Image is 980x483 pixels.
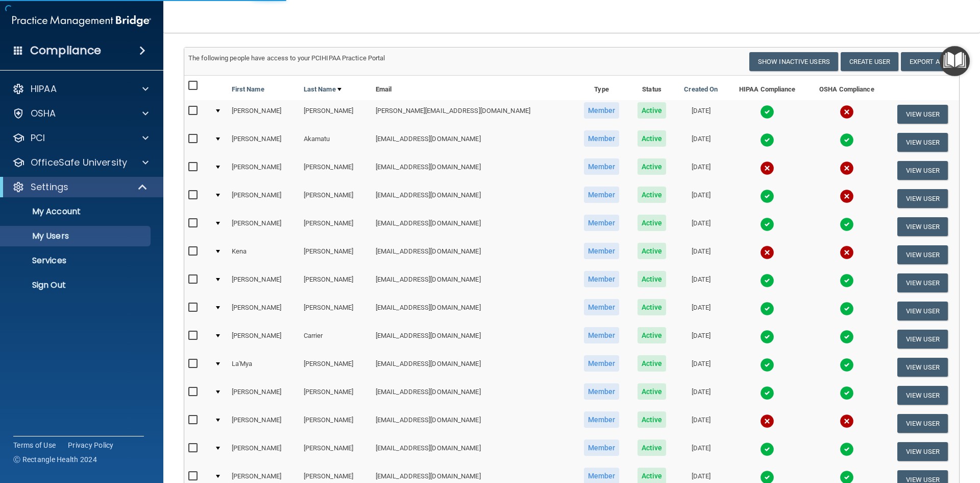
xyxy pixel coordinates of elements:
td: [PERSON_NAME] [300,100,372,128]
a: Settings [12,181,148,193]
td: [DATE] [675,409,727,438]
p: Sign Out [7,280,146,290]
span: Member [584,158,620,175]
span: Active [638,383,667,400]
td: [PERSON_NAME] [300,297,372,325]
th: Email [372,76,574,100]
span: Member [584,383,620,400]
td: [EMAIL_ADDRESS][DOMAIN_NAME] [372,381,574,409]
span: Active [638,187,667,203]
td: [DATE] [675,325,727,353]
a: First Name [232,83,264,96]
td: [PERSON_NAME] [300,185,372,213]
span: Member [584,327,620,343]
button: View User [897,105,948,124]
td: [DATE] [675,213,727,241]
button: View User [897,245,948,264]
span: Active [638,327,667,343]
td: [PERSON_NAME] [300,213,372,241]
td: [EMAIL_ADDRESS][DOMAIN_NAME] [372,438,574,466]
button: Open Resource Center [940,46,970,76]
td: [DATE] [675,100,727,128]
td: La'Mya [228,353,300,381]
img: cross.ca9f0e7f.svg [840,161,854,175]
img: tick.e7d51cea.svg [840,133,854,147]
button: View User [897,273,948,292]
img: tick.e7d51cea.svg [840,358,854,372]
td: [EMAIL_ADDRESS][DOMAIN_NAME] [372,156,574,185]
img: cross.ca9f0e7f.svg [840,105,854,119]
th: OSHA Compliance [807,76,886,100]
button: View User [897,330,948,349]
span: Member [584,411,620,428]
img: cross.ca9f0e7f.svg [840,189,854,203]
td: [DATE] [675,438,727,466]
td: [PERSON_NAME] [300,409,372,438]
img: tick.e7d51cea.svg [840,273,854,288]
td: [DATE] [675,381,727,409]
span: Member [584,355,620,372]
img: tick.e7d51cea.svg [840,330,854,344]
img: tick.e7d51cea.svg [760,386,774,400]
td: [EMAIL_ADDRESS][DOMAIN_NAME] [372,409,574,438]
img: cross.ca9f0e7f.svg [840,245,854,260]
span: Active [638,102,667,119]
span: Member [584,187,620,203]
span: Member [584,440,620,456]
td: [DATE] [675,128,727,156]
td: [EMAIL_ADDRESS][DOMAIN_NAME] [372,213,574,241]
span: Member [584,215,620,231]
img: tick.e7d51cea.svg [760,133,774,147]
td: [PERSON_NAME] [228,269,300,297]
td: [PERSON_NAME] [228,409,300,438]
img: tick.e7d51cea.svg [760,358,774,372]
span: Active [638,215,667,231]
img: tick.e7d51cea.svg [840,217,854,232]
span: Active [638,130,667,147]
td: [PERSON_NAME] [300,381,372,409]
td: [PERSON_NAME] [228,325,300,353]
td: [EMAIL_ADDRESS][DOMAIN_NAME] [372,269,574,297]
td: [PERSON_NAME] [228,156,300,185]
button: View User [897,386,948,405]
img: tick.e7d51cea.svg [760,189,774,203]
a: Created On [684,83,718,96]
a: PCI [12,132,149,144]
a: Last Name [304,83,341,96]
p: Services [7,256,146,266]
td: [PERSON_NAME] [228,381,300,409]
a: Terms of Use [13,440,56,450]
span: Member [584,102,620,119]
td: Akamatu [300,128,372,156]
img: tick.e7d51cea.svg [760,442,774,456]
td: [PERSON_NAME] [228,297,300,325]
span: Ⓒ Rectangle Health 2024 [13,454,97,465]
button: View User [897,161,948,180]
span: The following people have access to your PCIHIPAA Practice Portal [188,54,385,62]
td: [DATE] [675,269,727,297]
img: PMB logo [12,11,151,31]
td: [PERSON_NAME] [300,438,372,466]
a: Export All [901,52,955,71]
td: [PERSON_NAME] [228,100,300,128]
img: cross.ca9f0e7f.svg [760,161,774,175]
a: OfficeSafe University [12,156,149,169]
p: PCI [31,132,45,144]
h4: Compliance [30,43,101,58]
img: tick.e7d51cea.svg [760,105,774,119]
a: OSHA [12,107,149,120]
img: tick.e7d51cea.svg [760,302,774,316]
td: [EMAIL_ADDRESS][DOMAIN_NAME] [372,185,574,213]
td: [PERSON_NAME] [300,353,372,381]
button: View User [897,133,948,152]
td: [DATE] [675,185,727,213]
span: Active [638,440,667,456]
img: tick.e7d51cea.svg [840,386,854,400]
td: [EMAIL_ADDRESS][DOMAIN_NAME] [372,325,574,353]
button: Show Inactive Users [749,52,838,71]
td: [DATE] [675,241,727,269]
td: [EMAIL_ADDRESS][DOMAIN_NAME] [372,241,574,269]
button: View User [897,217,948,236]
img: cross.ca9f0e7f.svg [760,414,774,428]
span: Member [584,130,620,147]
